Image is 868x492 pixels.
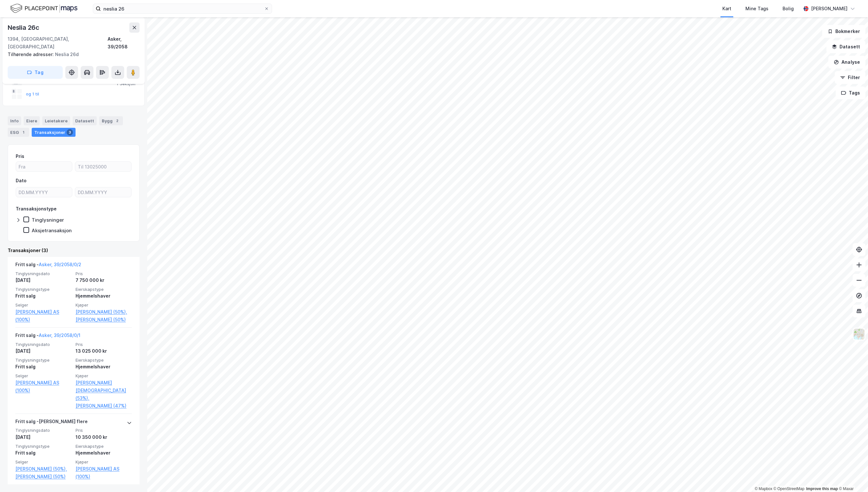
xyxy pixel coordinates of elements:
[16,177,27,184] div: Dato
[16,205,57,213] div: Transaksjonstype
[8,66,63,79] button: Tag
[76,276,132,284] div: 7 750 000 kr
[15,302,72,308] span: Selger
[76,342,132,347] span: Pris
[76,449,132,457] div: Hjemmelshaver
[75,162,131,171] input: Til 13025000
[76,357,132,363] span: Eierskapstype
[39,262,81,267] a: Asker, 39/2058/0/2
[15,373,72,379] span: Selger
[76,271,132,276] span: Pris
[8,116,21,125] div: Info
[15,433,72,441] div: [DATE]
[73,116,97,125] div: Datasett
[117,81,135,86] div: 1 Seksjon
[8,22,41,33] div: Neslia 26c
[32,227,72,234] div: Aksjetransaksjon
[24,116,40,125] div: Eiere
[76,347,132,355] div: 13 025 000 kr
[16,162,72,171] input: Fra
[8,128,29,137] div: ESG
[836,86,865,99] button: Tags
[774,487,805,491] a: OpenStreetMap
[76,465,132,480] a: [PERSON_NAME] AS (100%)
[76,444,132,449] span: Eierskapstype
[32,128,76,137] div: Transaksjoner
[811,5,848,12] div: [PERSON_NAME]
[8,51,134,58] div: Neslia 26d
[15,449,72,457] div: Fritt salg
[114,118,120,124] div: 2
[39,332,80,338] a: Asker, 39/2058/0/1
[76,459,132,465] span: Kjøper
[99,116,123,125] div: Bygg
[15,363,72,371] div: Fritt salg
[722,5,731,12] div: Kart
[15,347,72,355] div: [DATE]
[76,302,132,308] span: Kjøper
[15,332,80,342] div: Fritt salg -
[835,71,865,84] button: Filter
[15,379,72,394] a: [PERSON_NAME] AS (100%)
[15,342,72,347] span: Tinglysningsdato
[108,35,140,51] div: Asker, 39/2058
[15,271,72,276] span: Tinglysningsdato
[828,56,865,69] button: Analyse
[32,217,64,223] div: Tinglysninger
[76,428,132,433] span: Pris
[76,287,132,292] span: Eierskapstype
[15,428,72,433] span: Tinglysningsdato
[76,373,132,379] span: Kjøper
[8,35,108,51] div: 1394, [GEOGRAPHIC_DATA], [GEOGRAPHIC_DATA]
[76,379,132,402] a: [PERSON_NAME][DEMOGRAPHIC_DATA] (53%),
[822,25,865,38] button: Bokmerker
[101,4,264,13] input: Søk på adresse, matrikkel, gårdeiere, leietakere eller personer
[15,357,72,363] span: Tinglysningstype
[15,287,72,292] span: Tinglysningstype
[16,187,72,197] input: DD.MM.YYYY
[15,292,72,300] div: Fritt salg
[76,292,132,300] div: Hjemmelshaver
[15,308,72,324] a: [PERSON_NAME] AS (100%)
[783,5,794,12] div: Bolig
[15,261,81,271] div: Fritt salg -
[755,487,772,491] a: Mapbox
[67,129,73,135] div: 3
[76,363,132,371] div: Hjemmelshaver
[806,487,838,491] a: Improve this map
[15,473,72,480] a: [PERSON_NAME] (50%)
[76,316,132,324] a: [PERSON_NAME] (50%)
[745,5,768,12] div: Mine Tags
[42,116,70,125] div: Leietakere
[15,444,72,449] span: Tinglysningstype
[75,187,131,197] input: DD.MM.YYYY
[8,247,140,254] div: Transaksjoner (3)
[76,402,132,410] a: [PERSON_NAME] (47%)
[76,308,132,316] a: [PERSON_NAME] (50%),
[8,52,55,57] span: Tilhørende adresser:
[76,433,132,441] div: 10 350 000 kr
[15,465,72,473] a: [PERSON_NAME] (50%),
[836,461,868,492] iframe: Chat Widget
[15,276,72,284] div: [DATE]
[853,328,865,340] img: Z
[10,3,77,14] img: logo.f888ab2527a4732fd821a326f86c7f29.svg
[826,40,865,53] button: Datasett
[15,418,88,428] div: Fritt salg - [PERSON_NAME] flere
[20,129,27,135] div: 1
[16,152,24,160] div: Pris
[15,459,72,465] span: Selger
